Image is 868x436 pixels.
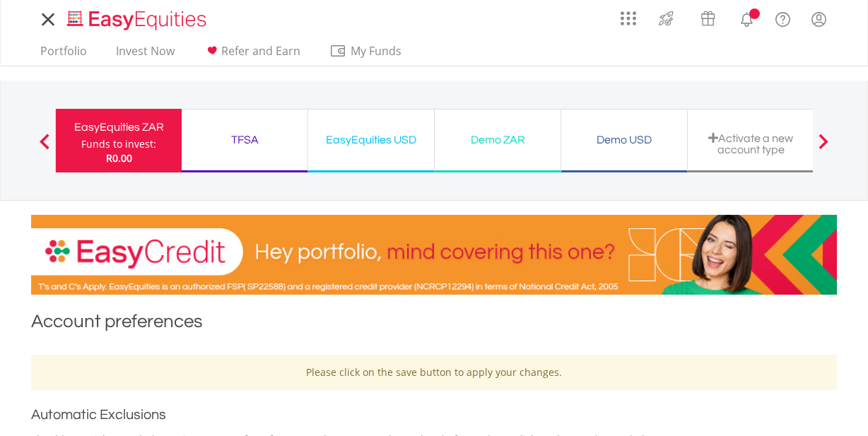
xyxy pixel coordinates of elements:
[765,4,801,32] a: FAQ's and Support
[81,137,156,151] div: Funds to invest:
[570,130,679,150] div: Demo USD
[31,215,837,295] img: EasyCredit Promotion Banner
[696,132,805,155] div: Activate a new account type
[106,151,132,165] span: R0.00
[696,7,720,30] img: vouchers-v2.svg
[198,44,306,66] a: Refer and Earn
[190,130,299,150] div: TFSA
[64,117,173,137] div: EasyEquities ZAR
[655,7,678,30] img: thrive-v2.svg
[221,43,300,59] span: Refer and Earn
[729,4,765,32] a: Notifications
[110,44,180,66] a: Invest Now
[801,4,837,35] a: My Profile
[35,44,93,66] a: Portfolio
[61,4,212,32] a: Home page
[31,404,837,425] h2: Automatic Exclusions
[64,8,212,32] img: EasyEquities_Logo.png
[31,309,837,341] h1: Account preferences
[329,42,422,60] span: My Funds
[317,130,426,150] div: EasyEquities USD
[621,11,636,26] img: grid-menu-icon.svg
[687,4,729,30] a: Vouchers
[31,355,837,390] div: Please click on the save button to apply your changes.
[611,4,645,26] a: AppsGrid
[443,130,552,150] div: Demo ZAR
